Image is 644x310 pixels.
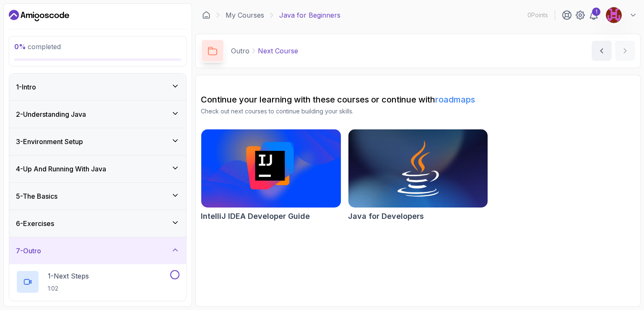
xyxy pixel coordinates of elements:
[16,218,54,229] h3: 6 - Exercises
[9,237,186,264] button: 7-Outro
[16,109,86,119] h3: 2 - Understanding Java
[9,101,186,128] button: 2-Understanding Java
[615,41,635,61] button: next content
[592,41,612,61] button: previous content
[279,10,340,20] p: Java for Beginners
[527,11,548,19] p: 0 Points
[435,95,475,105] a: roadmaps
[9,183,186,210] button: 5-The Basics
[258,46,298,56] p: Next Course
[48,271,89,281] p: 1 - Next Steps
[48,284,89,293] p: 1:02
[16,137,83,147] h3: 3 - Environment Setup
[9,210,186,237] button: 6-Exercises
[201,107,635,116] p: Check out next courses to continue building your skills.
[16,246,41,256] h3: 7 - Outro
[592,8,600,16] div: 1
[589,10,599,20] a: 1
[231,46,249,56] p: Outro
[348,210,424,222] h2: Java for Developers
[16,191,57,201] h3: 5 - The Basics
[201,129,341,208] img: IntelliJ IDEA Developer Guide card
[9,9,69,22] a: Dashboard
[14,42,26,51] span: 0 %
[202,11,210,19] a: Dashboard
[16,270,179,294] button: 1-Next Steps1:02
[16,82,36,92] h3: 1 - Intro
[9,155,186,182] button: 4-Up And Running With Java
[201,129,341,222] a: IntelliJ IDEA Developer Guide cardIntelliJ IDEA Developer Guide
[16,164,106,174] h3: 4 - Up And Running With Java
[226,10,264,20] a: My Courses
[348,129,488,222] a: Java for Developers cardJava for Developers
[605,7,637,24] button: user profile image
[201,210,310,222] h2: IntelliJ IDEA Developer Guide
[606,7,622,23] img: user profile image
[9,74,186,100] button: 1-Intro
[14,42,61,51] span: completed
[201,94,635,105] h2: Continue your learning with these courses or continue with
[348,129,488,208] img: Java for Developers card
[9,128,186,155] button: 3-Environment Setup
